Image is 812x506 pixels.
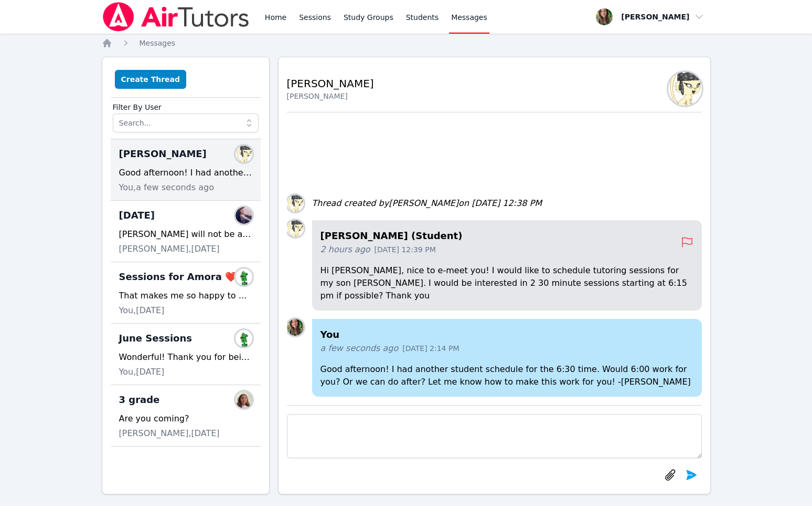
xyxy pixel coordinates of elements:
[111,324,261,385] div: June SessionsNakia DednerWonderful! Thank you for being flexible for me! Have you found two addit...
[312,197,542,210] div: Thread created by [PERSON_NAME] on [DATE] 12:38 PM
[287,319,304,336] img: Melissa Hammer
[119,243,220,255] span: [PERSON_NAME], [DATE]
[287,220,304,237] img: Elie Allouche
[320,342,399,355] span: a few seconds ago
[119,304,165,317] span: You, [DATE]
[119,167,252,179] div: Good afternoon! I had another student schedule for the 6:30 time. Would 6:00 work for you? Or we ...
[287,76,374,91] h2: [PERSON_NAME]
[102,38,711,48] nav: Breadcrumb
[668,72,702,106] img: Elie Allouche
[119,366,165,378] span: You, [DATE]
[236,330,252,347] img: Nakia Dedner
[111,262,261,324] div: Sessions for Amora ❤️Nakia DednerThat makes me so happy to hear! I love our sessions together and...
[236,391,252,408] img: Emma Bibi
[119,412,252,425] div: Are you coming?
[140,39,176,47] span: Messages
[113,98,259,113] label: Filter By User
[119,270,237,284] span: Sessions for Amora ❤️
[119,427,220,440] span: [PERSON_NAME], [DATE]
[236,146,252,162] img: Elie Allouche
[320,327,693,342] h4: You
[451,12,487,23] span: Messages
[375,244,436,255] span: [DATE] 12:39 PM
[119,351,252,364] div: Wonderful! Thank you for being flexible for me! Have you found two additional days to reschedule ...
[287,195,304,212] img: Elie Allouche
[111,139,261,201] div: [PERSON_NAME]Elie AlloucheGood afternoon! I had another student schedule for the 6:30 time. Would...
[119,181,214,194] span: You, a few seconds ago
[402,343,459,354] span: [DATE] 2:14 PM
[119,290,252,302] div: That makes me so happy to hear! I love our sessions together and last night I could really see th...
[119,147,207,161] span: [PERSON_NAME]
[236,207,252,224] img: Amelia Clark
[320,363,693,388] p: Good afternoon! I had another student schedule for the 6:30 time. Would 6:00 work for you? Or we ...
[287,91,374,101] div: [PERSON_NAME]
[119,208,155,223] span: [DATE]
[119,228,252,241] div: [PERSON_NAME] will not be able to join [DATE] for the online lesson. She will see you [DATE]. Tha...
[113,113,259,132] input: Search...
[320,264,693,302] p: Hi [PERSON_NAME], nice to e-meet you! I would like to schedule tutoring sessions for my son [PERS...
[320,243,370,256] span: 2 hours ago
[236,269,252,285] img: Nakia Dedner
[115,70,187,89] button: Create Thread
[320,229,681,243] h4: [PERSON_NAME] (Student)
[111,201,261,262] div: [DATE]Amelia Clark[PERSON_NAME] will not be able to join [DATE] for the online lesson. She will s...
[102,2,250,32] img: Air Tutors
[140,38,176,48] a: Messages
[119,393,160,407] span: 3 grade
[119,331,192,346] span: June Sessions
[111,385,261,447] div: 3 gradeEmma BibiAre you coming?[PERSON_NAME],[DATE]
